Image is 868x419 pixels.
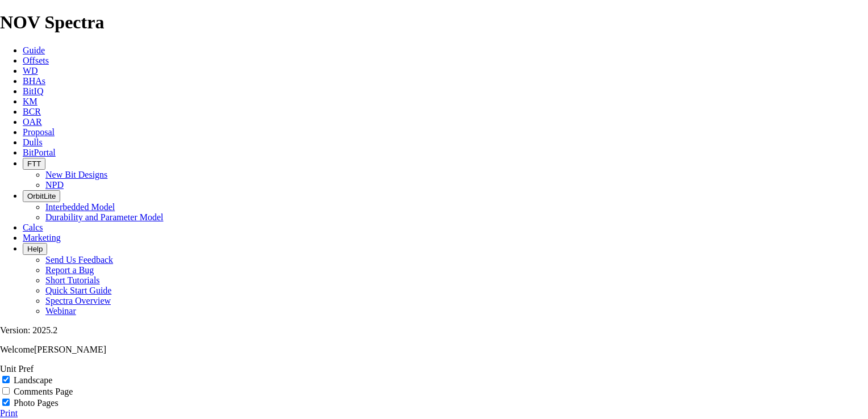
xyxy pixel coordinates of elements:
a: Report a Bug [45,265,94,275]
a: Offsets [23,56,49,65]
a: Spectra Overview [45,296,111,305]
a: Send Us Feedback [45,255,113,265]
a: OAR [23,117,42,127]
a: Marketing [23,233,61,242]
button: OrbitLite [23,190,60,202]
a: Guide [23,45,45,55]
a: Short Tutorials [45,275,100,285]
span: OrbitLite [27,192,56,200]
button: Help [23,243,47,255]
a: Durability and Parameter Model [45,212,164,222]
a: WD [23,66,38,76]
a: Interbedded Model [45,202,115,212]
a: Quick Start Guide [45,286,111,295]
label: Comments Page [14,387,73,396]
a: BitIQ [23,86,43,96]
a: KM [23,97,37,106]
label: Landscape [14,375,52,385]
span: Help [27,245,43,253]
a: BitPortal [23,148,56,157]
span: FTT [27,160,41,168]
a: NPD [45,180,64,190]
span: [PERSON_NAME] [34,345,106,354]
button: FTT [23,158,45,170]
a: New Bit Designs [45,170,107,179]
a: BCR [23,107,41,116]
a: BHAs [23,76,45,86]
label: Photo Pages [14,398,59,408]
a: Calcs [23,223,43,232]
a: Dulls [23,137,43,147]
a: Webinar [45,306,76,316]
a: Proposal [23,127,55,137]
